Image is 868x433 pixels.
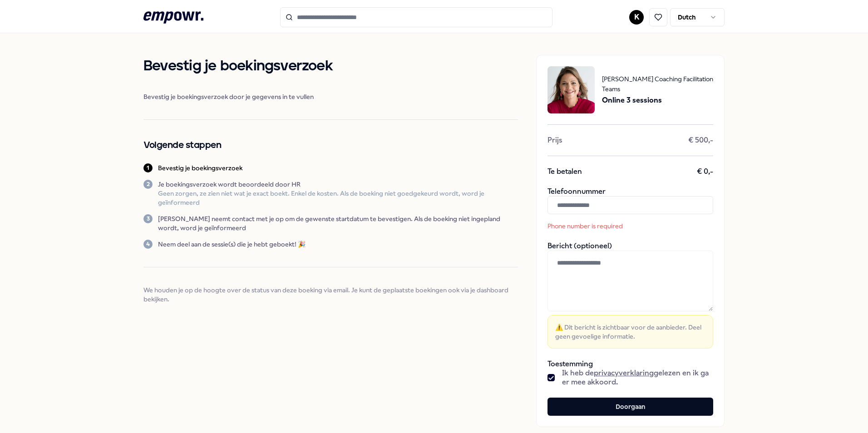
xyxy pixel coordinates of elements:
[555,323,705,341] span: ⚠️ Dit bericht is zichtbaar voor de aanbieder. Deel geen gevoelige informatie.
[158,189,518,207] p: Geen zorgen, ze zien niet wat je exact boekt. Enkel de kosten. Als de boeking niet goedgekeurd wo...
[547,241,713,349] div: Bericht (optioneel)
[688,136,713,145] span: € 500,-
[594,369,654,377] a: privacyverklaring
[547,66,595,113] img: package image
[158,240,306,249] p: Neem deel aan de sessie(s) die je hebt geboekt! 🎉
[547,221,670,231] p: Phone number is required
[158,214,518,232] p: [PERSON_NAME] neemt contact met je op om de gewenste startdatum te bevestigen. Als de boeking nie...
[547,398,713,416] button: Doorgaan
[547,187,713,231] div: Telefoonnummer
[143,285,518,304] span: We houden je op de hoogte over de status van deze boeking via email. Je kunt de geplaatste boekin...
[602,74,713,94] span: [PERSON_NAME] Coaching Facilitation Teams
[602,94,713,106] span: Online 3 sessions
[629,10,644,25] button: K
[697,167,713,176] span: € 0,-
[143,163,153,172] div: 1
[143,55,518,78] h1: Bevestig je boekingsverzoek
[143,240,153,249] div: 4
[562,369,713,387] span: Ik heb de gelezen en ik ga er mee akkoord.
[143,138,518,153] h2: Volgende stappen
[158,180,518,189] p: Je boekingsverzoek wordt beoordeeld door HR
[143,180,153,189] div: 2
[547,359,713,387] div: Toestemming
[143,92,518,101] span: Bevestig je boekingsverzoek door je gegevens in te vullen
[143,214,153,223] div: 3
[547,136,562,145] span: Prijs
[280,7,552,27] input: Search for products, categories or subcategories
[547,167,582,176] span: Te betalen
[158,163,242,172] p: Bevestig je boekingsverzoek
